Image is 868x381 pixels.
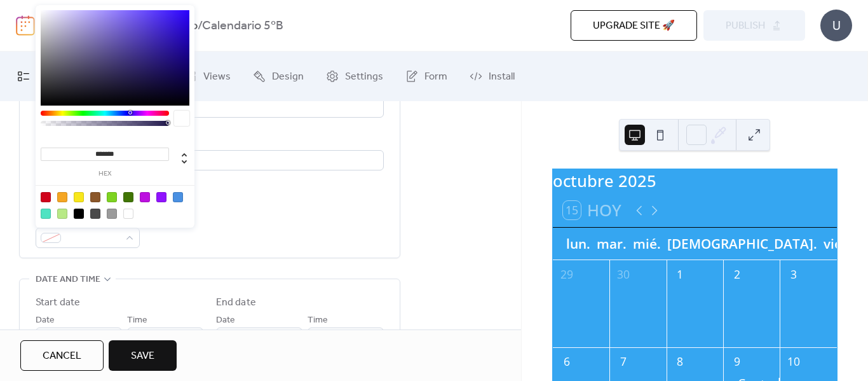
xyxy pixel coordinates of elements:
div: End date [216,295,256,310]
div: #50E3C2 [41,209,51,219]
button: Upgrade site 🚀 [571,10,697,41]
div: #4A4A4A [90,209,100,219]
img: logo [16,15,35,36]
div: #4A90E2 [173,192,183,202]
div: 7 [616,354,632,370]
div: Location [36,133,381,148]
div: 3 [786,267,802,282]
div: mar. [593,228,630,260]
span: Settings [345,67,383,87]
span: Upgrade site 🚀 [593,18,675,34]
div: #F8E71C [74,192,84,202]
div: mié. [630,228,664,260]
span: Date [36,313,55,328]
a: Form [396,57,457,96]
a: Install [460,57,524,96]
span: Time [127,313,147,328]
div: octubre 2025 [553,169,837,193]
div: [DEMOGRAPHIC_DATA]. [664,228,820,260]
div: #FFFFFF [123,209,133,219]
div: #BD10E0 [140,192,150,202]
div: #D0021B [41,192,51,202]
span: Time [308,313,328,328]
div: #9B9B9B [107,209,117,219]
label: hex [41,170,169,177]
b: / [198,14,202,38]
div: 6 [559,354,574,370]
span: Views [203,67,231,87]
div: 30 [616,267,632,282]
button: Cancel [20,340,104,371]
div: U [820,10,852,41]
div: #417505 [123,192,133,202]
div: #9013FE [156,192,166,202]
div: 8 [672,354,688,370]
div: 10 [786,354,802,370]
div: #000000 [74,209,84,219]
span: Design [272,67,304,87]
a: Design [243,57,313,96]
div: #B8E986 [57,209,67,219]
div: #F5A623 [57,192,67,202]
div: 29 [559,267,574,282]
div: Start date [36,295,80,310]
span: Save [131,349,154,364]
span: Form [424,67,447,87]
button: Save [109,340,177,371]
b: Calendario 5ºB [202,14,283,38]
span: Install [489,67,515,87]
div: 9 [729,354,745,370]
div: 2 [729,267,745,282]
div: lun. [563,228,593,260]
span: Date [216,313,235,328]
div: vie. [820,228,849,260]
div: 1 [672,267,688,282]
a: My Events [8,57,92,96]
span: Cancel [43,349,81,364]
a: Views [175,57,240,96]
a: Settings [316,57,393,96]
div: #7ED321 [107,192,117,202]
div: #8B572A [90,192,100,202]
span: Date and time [36,272,100,287]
